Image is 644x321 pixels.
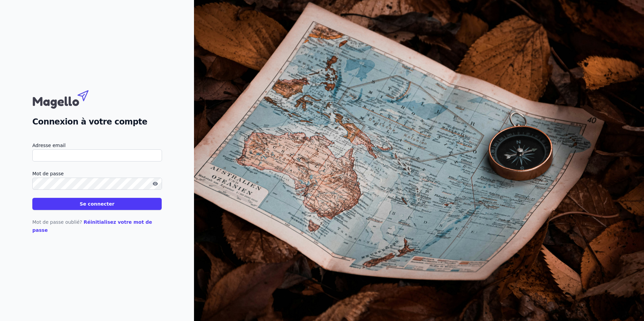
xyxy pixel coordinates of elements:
[32,219,152,233] a: Réinitialisez votre mot de passe
[32,170,162,178] label: Mot de passe
[32,87,103,110] img: Magello
[32,116,162,128] h2: Connexion à votre compte
[32,218,162,234] p: Mot de passe oublié?
[32,198,162,210] button: Se connecter
[32,141,162,149] label: Adresse email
